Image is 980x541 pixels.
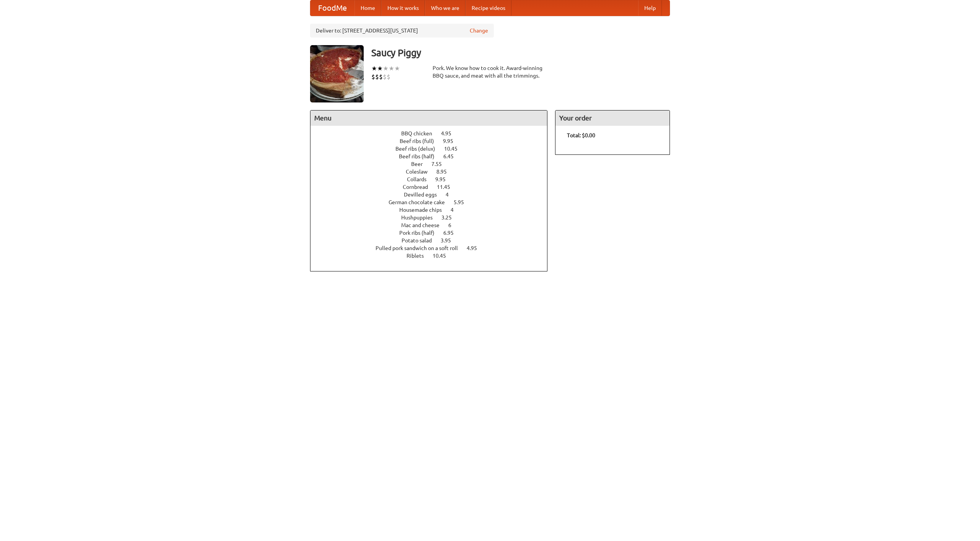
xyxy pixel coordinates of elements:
li: $ [375,73,379,81]
li: ★ [377,64,383,73]
li: $ [387,73,390,81]
div: Deliver to: [STREET_ADDRESS][US_STATE] [310,24,494,37]
span: 4.95 [441,130,459,136]
li: ★ [383,64,389,73]
span: 8.95 [436,169,454,175]
a: Riblets 10.45 [407,253,460,259]
a: Hushpuppies 3.25 [401,214,466,221]
span: Hushpuppies [401,214,440,221]
a: Coleslaw 8.95 [406,169,461,175]
a: Potato salad 3.95 [402,237,465,244]
span: Pork ribs (half) [399,230,442,236]
span: Cornbread [403,184,436,190]
span: Housemade chips [399,207,449,213]
span: 7.55 [431,161,449,167]
span: Devilled eggs [404,192,444,198]
h4: Your order [555,110,670,126]
a: FoodMe [310,0,354,16]
li: ★ [394,64,400,73]
a: Pulled pork sandwich on a soft roll 4.95 [376,245,491,251]
span: Beer [411,161,430,167]
span: 3.95 [441,237,459,244]
span: Beef ribs (full) [400,138,442,144]
span: 10.45 [433,253,454,259]
li: ★ [371,64,377,73]
span: 9.95 [435,176,453,182]
span: 3.25 [441,214,459,221]
a: Change [470,27,488,34]
span: Coleslaw [406,169,435,175]
span: Collards [407,176,434,182]
a: Housemade chips 4 [399,207,468,213]
span: 6 [448,222,459,228]
span: 5.95 [454,199,472,205]
a: Devilled eggs 4 [404,192,463,198]
div: Pork. We know how to cook it. Award-winning BBQ sauce, and meat with all the trimmings. [433,64,547,80]
span: 10.45 [444,146,465,152]
span: 6.45 [443,153,461,159]
span: 4.95 [467,245,485,251]
a: Beef ribs (full) 9.95 [400,138,467,144]
span: Pulled pork sandwich on a soft roll [376,245,465,251]
b: Total: $0.00 [567,132,595,138]
a: BBQ chicken 4.95 [401,130,465,136]
a: Pork ribs (half) 6.95 [399,230,468,236]
a: Collards 9.95 [407,176,460,182]
span: Potato salad [402,237,439,244]
span: 4 [451,207,461,213]
li: $ [371,73,375,81]
span: Mac and cheese [401,222,447,228]
span: 9.95 [443,138,461,144]
span: BBQ chicken [401,130,440,136]
a: Recipe videos [465,0,511,16]
h4: Menu [310,110,547,126]
span: 4 [446,192,456,198]
img: angular.jpg [310,45,364,102]
a: Help [638,0,662,16]
span: Riblets [407,253,431,259]
span: Beef ribs (delux) [395,146,443,152]
span: German chocolate cake [389,199,452,205]
a: Who we are [425,0,465,16]
a: Mac and cheese 6 [401,222,465,228]
a: German chocolate cake 5.95 [389,199,478,205]
a: How it works [381,0,425,16]
a: Beef ribs (delux) 10.45 [395,146,472,152]
h3: Saucy Piggy [371,45,670,60]
a: Beer 7.55 [411,161,456,167]
li: ★ [389,64,394,73]
li: $ [383,73,387,81]
li: $ [379,73,383,81]
a: Beef ribs (half) 6.45 [399,153,468,159]
span: 11.45 [437,184,458,190]
span: 6.95 [443,230,461,236]
a: Home [354,0,381,16]
span: Beef ribs (half) [399,153,442,159]
a: Cornbread 11.45 [403,184,464,190]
